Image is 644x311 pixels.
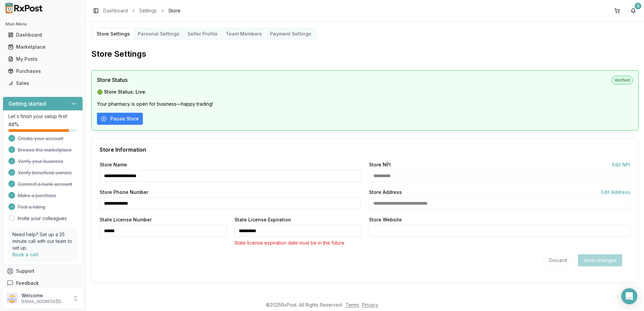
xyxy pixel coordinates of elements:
label: Store Address [369,190,402,195]
button: Personal Settings [134,29,183,39]
a: Dashboard [5,29,80,41]
button: Sales [3,78,83,89]
button: Dashboard [3,30,83,40]
span: Store Status [97,76,127,84]
span: Browse the marketplace [18,147,72,153]
img: User avatar [7,293,17,304]
span: Make a purchase [18,192,56,199]
label: State License Expiration [234,217,291,222]
a: Marketplace [5,41,80,53]
h2: Store Settings [91,49,639,59]
div: My Posts [8,56,77,62]
button: Store Settings [93,29,134,39]
p: Need help? Set up a 25 minute call with our team to set up. [12,231,73,251]
button: Pause Store [97,113,143,125]
button: Support [3,265,83,277]
label: Store Website [369,217,402,222]
div: 3 [635,3,641,9]
span: Verify beneficial owners [18,169,72,176]
h3: Getting started [8,100,46,108]
a: Dashboard [103,7,128,14]
img: RxPost Logo [3,3,46,13]
a: My Posts [5,53,80,65]
span: Verify your business [18,158,63,165]
div: Sales [8,80,77,87]
button: Seller Profile [183,29,222,39]
h2: Main Menu [5,21,80,27]
div: Marketplace [8,44,77,50]
div: Open Intercom Messenger [621,288,637,304]
div: Purchases [8,68,77,74]
button: Purchases [3,66,83,76]
p: 🟢 Store Status: Live. [97,89,633,95]
p: State license expiration date must be in the future [234,240,361,246]
a: Settings [139,7,157,14]
div: Store Information [100,147,630,152]
label: Store Name [100,162,127,167]
label: Store NPI [369,162,391,167]
span: Store [168,7,180,14]
button: Payment Settings [266,29,315,39]
label: Store Phone Number [100,190,148,195]
span: Connect a bank account [18,181,72,188]
nav: breadcrumb [103,7,180,14]
p: Welcome [21,292,68,299]
a: Purchases [5,65,80,77]
span: Create your account [18,135,63,142]
span: Verified [611,76,633,85]
p: Let's finish your setup first! [8,113,77,120]
span: Post a listing [18,204,45,210]
a: Sales [5,77,80,89]
button: Marketplace [3,42,83,52]
a: Privacy [362,302,378,308]
p: [EMAIL_ADDRESS][DOMAIN_NAME] [21,299,68,304]
button: Team Members [222,29,266,39]
button: Feedback [3,277,83,289]
p: Your pharmacy is open for business—happy trading! [97,101,633,107]
a: Terms [345,302,359,308]
button: My Posts [3,54,83,64]
a: Book a call [12,252,38,257]
label: State License Number [100,217,152,222]
a: Invite your colleagues [18,215,67,222]
span: 88 % [8,121,19,128]
span: Feedback [16,280,39,287]
div: Dashboard [8,32,77,38]
button: 3 [628,5,639,16]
